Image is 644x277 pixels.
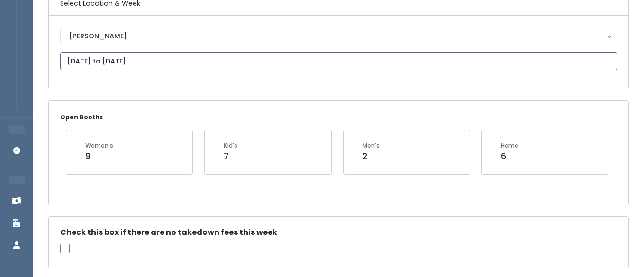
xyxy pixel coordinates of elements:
[501,142,518,150] div: Home
[224,150,237,162] div: 7
[363,150,380,162] div: 2
[85,142,113,150] div: Women's
[363,142,380,150] div: Men's
[85,150,113,162] div: 9
[60,228,617,237] h5: Check this box if there are no takedown fees this week
[69,31,608,41] div: [PERSON_NAME]
[60,27,617,45] button: [PERSON_NAME]
[501,150,518,162] div: 6
[224,142,237,150] div: Kid's
[60,113,103,121] small: Open Booths
[60,52,617,70] input: September 20 - September 26, 2025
